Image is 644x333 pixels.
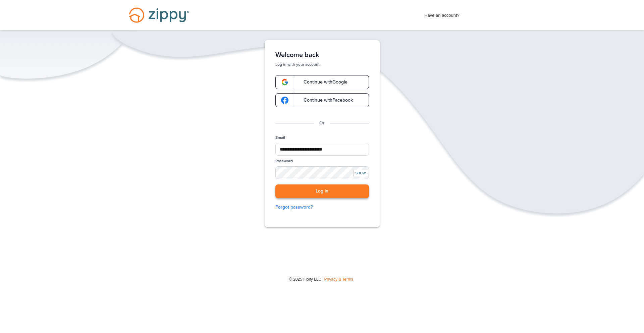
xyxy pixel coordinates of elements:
[275,184,369,198] button: Log in
[275,143,369,156] input: Email
[424,8,460,19] span: Have an account?
[275,62,369,67] p: Log in with your account.
[275,75,369,89] a: google-logoContinue withGoogle
[275,135,285,141] label: Email
[275,166,369,179] input: Password
[324,277,353,282] a: Privacy & Terms
[319,119,325,127] p: Or
[275,158,293,164] label: Password
[353,170,368,176] div: SHOW
[275,93,369,107] a: google-logoContinue withFacebook
[281,97,288,104] img: google-logo
[297,98,353,103] span: Continue with Facebook
[275,204,369,211] a: Forgot password?
[289,277,321,282] span: © 2025 Floify LLC
[275,51,369,59] h1: Welcome back
[281,78,288,86] img: google-logo
[297,80,347,85] span: Continue with Google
